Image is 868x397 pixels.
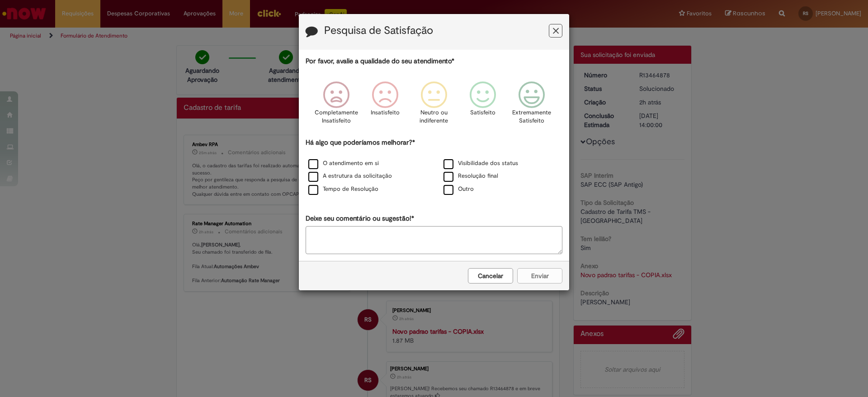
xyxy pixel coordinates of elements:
label: A estrutura da solicitação [308,172,392,180]
label: O atendimento em si [308,159,379,168]
label: Por favor, avalie a qualidade do seu atendimento* [306,57,454,66]
label: Deixe seu comentário ou sugestão!* [306,214,414,223]
label: Resolução final [443,172,498,180]
p: Completamente Insatisfeito [315,109,358,125]
label: Pesquisa de Satisfação [324,25,433,37]
div: Insatisfeito [362,75,408,137]
p: Insatisfeito [371,109,400,117]
div: Completamente Insatisfeito [313,75,359,137]
button: Cancelar [468,268,513,284]
label: Visibilidade dos status [443,159,518,168]
p: Extremamente Satisfeito [512,109,551,125]
p: Neutro ou indiferente [418,109,450,125]
label: Tempo de Resolução [308,185,378,194]
p: Satisfeito [470,109,495,117]
div: Extremamente Satisfeito [509,75,555,137]
div: Neutro ou indiferente [411,75,457,137]
label: Outro [443,185,474,194]
div: Satisfeito [460,75,506,137]
div: Há algo que poderíamos melhorar?* [306,138,562,196]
